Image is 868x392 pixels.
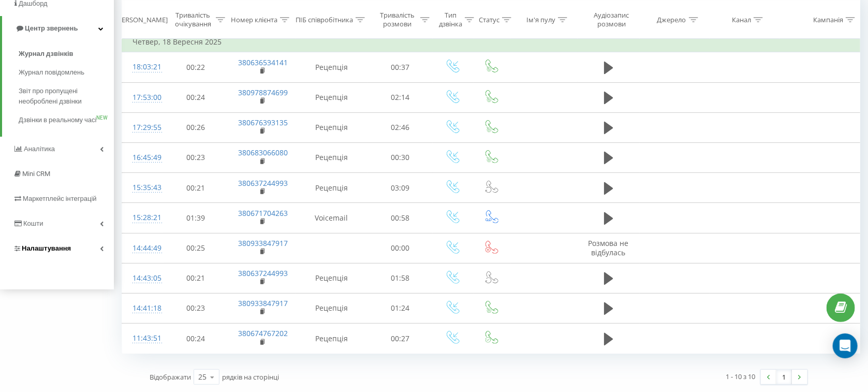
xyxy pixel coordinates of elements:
[368,293,433,323] td: 01:24
[526,15,555,24] div: Ім'я пулу
[296,15,353,24] div: ПІБ співробітника
[115,15,168,24] div: [PERSON_NAME]
[368,173,433,203] td: 03:09
[150,372,191,382] span: Відображати
[23,220,43,227] span: Кошти
[133,328,153,349] div: 11:43:51
[368,263,433,293] td: 01:58
[24,145,55,153] span: Аналiтика
[368,203,433,233] td: 00:58
[296,82,368,112] td: Рецепція
[776,370,792,384] a: 1
[239,57,288,67] a: 380636534141
[164,324,228,354] td: 00:24
[377,11,418,28] div: Тривалість розмови
[732,15,751,24] div: Канал
[296,52,368,82] td: Рецепція
[296,263,368,293] td: Рецепція
[368,142,433,172] td: 00:30
[164,112,228,142] td: 00:26
[239,328,288,338] a: 380674767202
[2,16,114,41] a: Центр звернень
[833,333,858,358] div: Open Intercom Messenger
[368,82,433,112] td: 02:14
[239,268,288,278] a: 380637244993
[813,15,843,24] div: Кампанія
[133,268,153,288] div: 14:43:05
[19,63,114,82] a: Журнал повідомлень
[164,142,228,172] td: 00:23
[239,238,288,248] a: 380933847917
[133,178,153,198] div: 15:35:43
[726,371,756,382] div: 1 - 10 з 10
[296,112,368,142] td: Рецепція
[231,15,277,24] div: Номер клієнта
[22,170,50,178] span: Mini CRM
[164,52,228,82] td: 00:22
[133,208,153,228] div: 15:28:21
[368,112,433,142] td: 02:46
[296,173,368,203] td: Рецепція
[198,372,207,382] div: 25
[19,67,84,78] span: Журнал повідомлень
[296,203,368,233] td: Voicemail
[164,263,228,293] td: 00:21
[25,24,78,32] span: Центр звернень
[239,298,288,308] a: 380933847917
[239,178,288,188] a: 380637244993
[657,15,686,24] div: Джерело
[19,45,114,63] a: Журнал дзвінків
[222,372,279,382] span: рядків на сторінці
[239,208,288,218] a: 380671704263
[164,203,228,233] td: 01:39
[19,111,114,129] a: Дзвінки в реальному часіNEW
[439,11,462,28] div: Тип дзвінка
[164,173,228,203] td: 00:21
[133,238,153,258] div: 14:44:49
[164,82,228,112] td: 00:24
[164,293,228,323] td: 00:23
[296,142,368,172] td: Рецепція
[133,298,153,318] div: 14:41:18
[368,324,433,354] td: 00:27
[133,88,153,108] div: 17:53:00
[22,244,71,252] span: Налаштування
[239,88,288,97] a: 380978874699
[586,11,637,28] div: Аудіозапис розмови
[19,49,73,59] span: Журнал дзвінків
[296,293,368,323] td: Рецепція
[479,15,499,24] div: Статус
[368,233,433,263] td: 00:00
[296,324,368,354] td: Рецепція
[19,82,114,111] a: Звіт про пропущені необроблені дзвінки
[19,115,96,125] span: Дзвінки в реальному часі
[239,118,288,127] a: 380676393135
[133,57,153,77] div: 18:03:21
[368,52,433,82] td: 00:37
[133,118,153,138] div: 17:29:55
[239,148,288,157] a: 380683066080
[589,238,629,257] span: Розмова не відбулась
[133,148,153,168] div: 16:45:49
[164,233,228,263] td: 00:25
[172,11,213,28] div: Тривалість очікування
[19,86,109,107] span: Звіт про пропущені необроблені дзвінки
[23,195,97,202] span: Маркетплейс інтеграцій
